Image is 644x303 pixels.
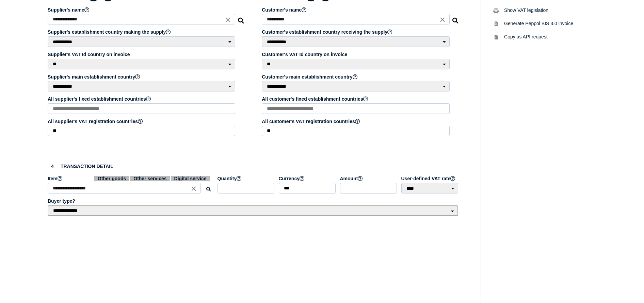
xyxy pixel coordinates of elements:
label: User-defined VAT rate [401,176,459,181]
i: Close [224,16,232,23]
label: All customer's VAT registration countries [262,119,450,124]
label: Currency [279,176,337,181]
label: All supplier's fixed establishment countries [48,96,236,102]
span: Other goods [94,176,129,181]
span: Other services [130,176,170,181]
div: 4 [48,162,57,171]
i: Search for a dummy seller [238,16,245,21]
i: Close [190,185,197,192]
h3: Transaction detail [48,162,459,171]
label: All supplier's VAT registration countries [48,119,236,124]
label: Buyer type? [48,198,459,204]
i: Close [439,16,446,23]
button: Search for an item by HS code or use natural language description [203,184,214,195]
section: Define the item, and answer additional questions [41,155,466,227]
label: Customer's name [262,7,450,13]
label: Supplier's main establishment country [48,74,236,80]
label: All customer's fixed establishment countries [262,96,450,102]
label: Item [48,176,214,181]
label: Customer's main establishment country [262,74,450,80]
i: Search for a dummy customer [452,16,459,21]
label: Supplier's name [48,7,236,13]
label: Amount [340,176,398,181]
label: Quantity [218,176,275,181]
label: Customer's establishment country receiving the supply [262,29,450,35]
label: Supplier's establishment country making the supply [48,29,236,35]
label: Supplier's VAT Id country on invoice [48,52,236,57]
span: Digital service [171,176,210,181]
label: Customer's VAT Id country on invoice [262,52,450,57]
